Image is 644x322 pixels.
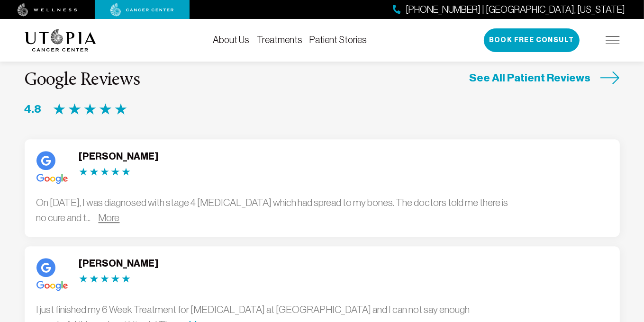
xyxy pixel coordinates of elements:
[406,3,625,17] span: [PHONE_NUMBER] | [GEOGRAPHIC_DATA], [US_STATE]
[25,71,140,90] h3: Google Reviews
[53,103,127,116] img: Google Reviews
[110,3,174,17] img: cancer center
[484,28,580,52] button: Book Free Consult
[79,168,130,176] img: Google Reviews
[257,35,302,45] a: Treatments
[99,212,120,223] a: More
[36,174,68,184] img: google
[25,102,42,116] span: 4.8
[36,151,55,170] img: google
[79,151,159,162] div: [PERSON_NAME]
[606,36,620,44] img: icon-hamburger
[310,35,367,45] a: Patient Stories
[79,258,159,269] div: [PERSON_NAME]
[25,29,96,52] img: logo
[79,275,130,283] img: Google Reviews
[36,195,510,225] div: On [DATE], I was diagnosed with stage 4 [MEDICAL_DATA] which had spread to my bones. The doctors ...
[36,281,68,291] img: google
[213,35,249,45] a: About Us
[18,3,77,17] img: wellness
[393,3,625,17] a: [PHONE_NUMBER] | [GEOGRAPHIC_DATA], [US_STATE]
[36,258,55,277] img: google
